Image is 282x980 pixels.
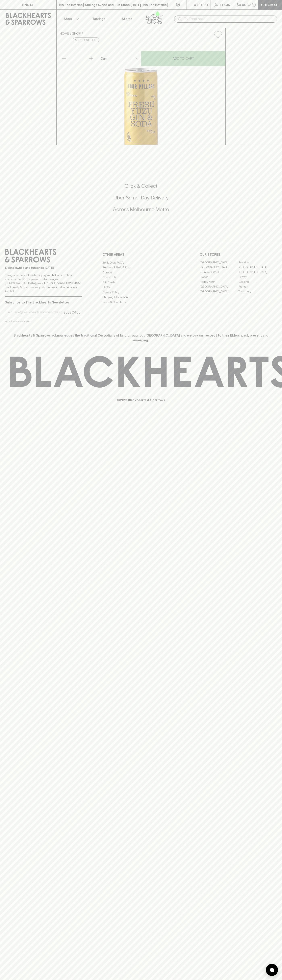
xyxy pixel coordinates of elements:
[122,16,132,21] p: Stores
[102,300,180,304] a: Terms & Conditions
[22,2,34,7] p: FIND US
[141,51,225,66] button: ADD TO CART
[44,281,81,285] strong: Liquor License #32064953
[92,16,105,21] p: Tastings
[102,285,180,290] a: FAQ's
[64,16,72,21] p: Shop
[85,10,113,28] a: Tastings
[212,29,224,40] button: Add to wishlist
[102,260,180,265] a: Bottle Drop FAQ's
[102,275,180,280] a: Contact Us
[261,2,279,7] p: Checkout
[8,309,62,316] input: e.g. jane@blackheartsandsparrows.com.au
[57,41,225,145] img: 32041.png
[5,206,277,213] h5: Across Melbourne Metro
[238,270,277,275] a: [GEOGRAPHIC_DATA]
[102,270,180,275] a: Careers
[200,260,238,265] a: [GEOGRAPHIC_DATA]
[238,265,277,270] a: [GEOGRAPHIC_DATA]
[73,38,99,42] button: Add to wishlist
[238,289,277,294] a: Thornbury
[72,32,81,35] a: SHOP
[5,300,82,305] p: Subscribe to The Blackhearts Newsletter
[5,194,277,201] h5: Uber Same-Day Delivery
[238,284,277,289] a: Prahran
[270,968,274,972] img: bubble-icon
[100,56,107,61] p: Can
[99,54,141,63] div: Can
[200,284,238,289] a: [GEOGRAPHIC_DATA]
[253,4,255,6] p: 0
[8,333,274,343] p: Blackhearts & Sparrows acknowledges the traditional Custodians of land throughout [GEOGRAPHIC_DAT...
[60,32,69,35] a: HOME
[63,310,80,315] p: SUBSCRIBE
[184,16,274,22] input: Try "Pinot noir"
[102,252,180,257] p: OTHER AREAS
[200,289,238,294] a: [GEOGRAPHIC_DATA]
[238,275,277,279] a: Fitzroy
[220,2,230,7] p: Login
[200,252,277,257] p: OUR STORES
[194,2,209,7] p: Wishlist
[102,290,180,295] a: Privacy Policy
[5,266,82,270] p: Sibling owned and run since [DATE]
[5,273,82,293] p: It is against the law to sell or supply alcohol to, or to obtain alcohol on behalf of a person un...
[238,260,277,265] a: Braddon
[238,279,277,284] a: Geelong
[200,275,238,279] a: Elwood
[102,295,180,300] a: Shipping Information
[5,319,82,323] p: We will never spam you
[5,167,277,234] div: Call to action block
[62,308,82,317] button: SUBSCRIBE
[5,183,277,189] h5: Click & Collect
[102,265,180,270] a: Business & Bulk Gifting
[57,10,85,28] button: Shop
[200,270,238,275] a: Brunswick West
[200,265,238,270] a: [GEOGRAPHIC_DATA]
[200,279,238,284] a: Fitzroy North
[237,2,246,7] p: $0.00
[173,56,194,61] p: ADD TO CART
[102,280,180,285] a: Gift Cards
[113,10,141,28] a: Stores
